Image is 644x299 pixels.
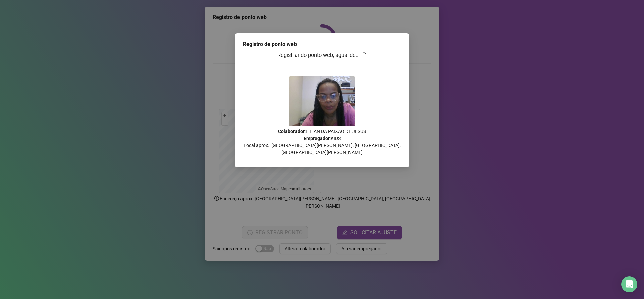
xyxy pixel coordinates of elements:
h3: Registrando ponto web, aguarde... [243,51,401,60]
div: Open Intercom Messenger [621,276,637,292]
strong: Empregador [304,136,330,141]
div: Registro de ponto web [243,40,401,48]
strong: Colaborador [278,129,305,134]
img: 2Q== [289,76,355,126]
p: : LILIAN DA PAIXÃO DE JESUS : KIDS Local aprox.: [GEOGRAPHIC_DATA][PERSON_NAME], [GEOGRAPHIC_DATA... [243,128,401,156]
span: loading [360,52,367,59]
